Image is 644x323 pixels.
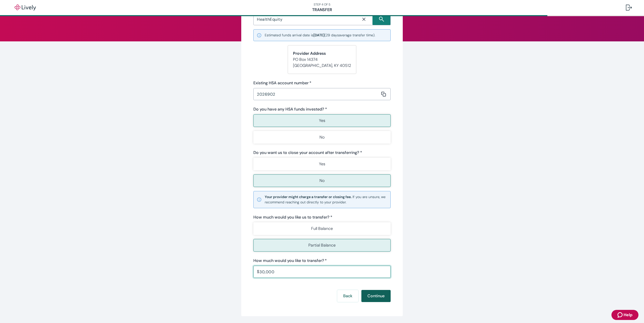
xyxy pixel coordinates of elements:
button: No [253,174,391,187]
button: No [253,131,391,144]
label: Do you have any HSA funds invested? * [253,106,327,112]
p: Yes [319,118,325,124]
p: No [319,178,325,184]
svg: Copy to clipboard [381,92,386,97]
p: Yes [319,161,325,167]
label: How much would you like us to transfer? * [253,214,332,220]
input: $0.00 [259,267,391,277]
p: PO Box 14374 [293,57,351,63]
button: Yes [253,158,391,170]
p: Partial Balance [308,242,336,248]
button: Log out [622,2,636,14]
p: [GEOGRAPHIC_DATA] , KY 40512 [293,63,351,69]
button: Back [337,290,358,302]
input: Search input [255,16,355,23]
strong: Your provider might charge a transfer or closing fee. [265,195,352,199]
span: Help [624,312,632,318]
button: Search icon [372,13,391,25]
label: Do you want us to close your account after transferring? * [253,150,362,156]
button: Continue [361,290,391,302]
button: Yes [253,114,391,127]
svg: Close icon [361,17,366,22]
img: Lively [11,5,39,11]
button: Close icon [355,14,372,25]
p: $ [257,269,259,275]
label: How much would you like to transfer? [253,258,327,264]
small: Estimated funds arrival date is ( 29 days average transfer time). [265,33,375,38]
strong: Provider Address [293,51,326,56]
button: Partial Balance [253,239,391,252]
p: No [319,134,325,140]
button: Zendesk support iconHelp [611,310,638,320]
svg: Zendesk support icon [618,312,624,318]
p: Full Balance [311,226,333,232]
button: Copy message content to clipboard [380,91,387,98]
b: [DATE] [313,33,325,37]
svg: Search icon [379,17,384,22]
small: If you are unsure, we recommend reaching out directly to your provider. [265,194,387,205]
button: Full Balance [253,222,391,235]
label: Existing HSA account number [253,80,311,86]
